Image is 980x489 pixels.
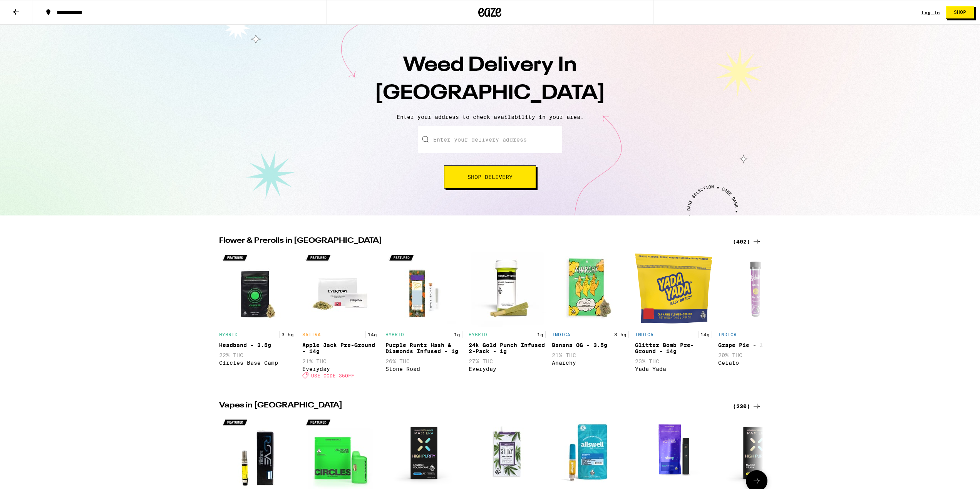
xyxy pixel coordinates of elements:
[385,332,404,337] p: HYBRID
[385,366,462,372] div: Stone Road
[635,250,712,327] img: Yada Yada - Glitter Bomb Pre-Ground - 14g
[718,352,795,358] p: 20% THC
[733,237,761,246] a: (402)
[219,250,296,327] img: Circles Base Camp - Headband - 3.5g
[552,332,570,337] p: INDICA
[954,10,966,15] span: Shop
[635,250,712,382] div: Open page for Glitter Bomb Pre-Ground - 14g from Yada Yada
[311,373,354,378] span: USE CODE 35OFF
[219,360,296,366] div: Circles Base Camp
[302,342,379,354] div: Apple Jack Pre-Ground - 14g
[302,358,379,364] p: 21% THC
[469,250,546,327] img: Everyday - 24k Gold Punch Infused 2-Pack - 1g
[469,250,546,382] div: Open page for 24k Gold Punch Infused 2-Pack - 1g from Everyday
[418,126,562,153] input: Enter your delivery address
[302,366,379,372] div: Everyday
[444,165,536,189] button: Shop Delivery
[219,250,296,382] div: Open page for Headband - 3.5g from Circles Base Camp
[469,342,546,354] div: 24k Gold Punch Infused 2-Pack - 1g
[219,237,724,246] h2: Flower & Prerolls in [GEOGRAPHIC_DATA]
[467,174,513,180] span: Shop Delivery
[552,250,629,382] div: Open page for Banana OG - 3.5g from Anarchy
[552,360,629,366] div: Anarchy
[219,352,296,358] p: 22% THC
[718,360,795,366] div: Gelato
[552,342,629,348] div: Banana OG - 3.5g
[302,250,379,382] div: Open page for Apple Jack Pre-Ground - 14g from Everyday
[365,331,379,338] p: 14g
[385,342,462,354] div: Purple Runtz Hash & Diamonds Infused - 1g
[552,250,629,327] img: Anarchy - Banana OG - 3.5g
[635,342,712,354] div: Glitter Bomb Pre-Ground - 14g
[718,332,737,337] p: INDICA
[302,250,379,327] img: Everyday - Apple Jack Pre-Ground - 14g
[635,366,712,372] div: Yada Yada
[452,331,462,338] p: 1g
[940,6,980,19] a: Shop
[469,366,546,372] div: Everyday
[8,114,972,120] p: Enter your address to check availability in your area.
[718,342,795,348] div: Grape Pie - 1g
[302,332,321,337] p: SATIVA
[552,352,629,358] p: 21% THC
[385,250,462,382] div: Open page for Purple Runtz Hash & Diamonds Infused - 1g from Stone Road
[469,332,487,337] p: HYBRID
[219,332,238,337] p: HYBRID
[279,331,296,338] p: 3.5g
[921,10,940,15] a: Log In
[355,52,625,108] h1: Weed Delivery In
[635,358,712,364] p: 23% THC
[733,402,761,411] a: (230)
[219,342,296,348] div: Headband - 3.5g
[698,331,712,338] p: 14g
[535,331,546,338] p: 1g
[718,250,795,382] div: Open page for Grape Pie - 1g from Gelato
[385,250,462,327] img: Stone Road - Purple Runtz Hash & Diamonds Infused - 1g
[946,6,974,19] button: Shop
[385,358,462,364] p: 26% THC
[219,402,724,411] h2: Vapes in [GEOGRAPHIC_DATA]
[635,332,653,337] p: INDICA
[612,331,629,338] p: 3.5g
[718,250,795,327] img: Gelato - Grape Pie - 1g
[469,358,546,364] p: 27% THC
[375,83,605,103] span: [GEOGRAPHIC_DATA]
